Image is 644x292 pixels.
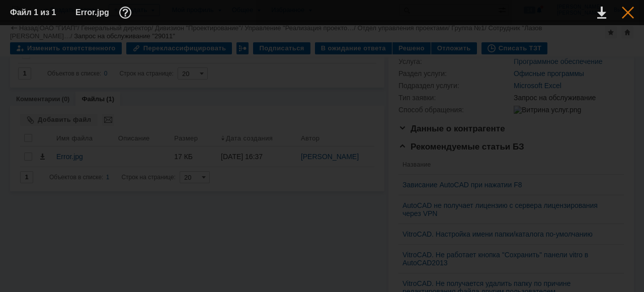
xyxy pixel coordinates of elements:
div: Скачать файл [597,7,606,19]
div: Дополнительная информация о файле (F11) [119,7,134,19]
div: Закрыть окно (Esc) [622,7,634,19]
div: Файл 1 из 1 [10,9,60,17]
div: Error.jpg [75,7,134,19]
img: download [10,35,634,282]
